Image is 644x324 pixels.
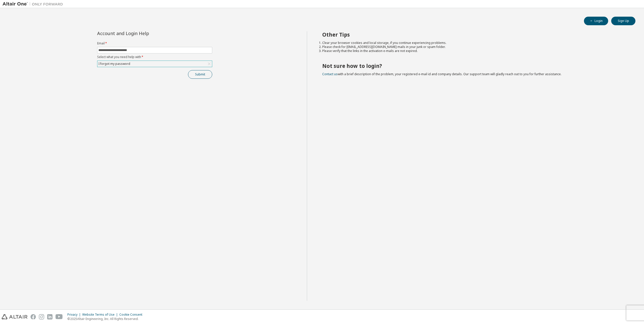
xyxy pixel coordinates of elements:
[97,31,189,35] div: Account and Login Help
[97,61,212,67] div: I forgot my password
[584,17,608,25] button: Login
[67,317,145,321] p: © 2025 Altair Engineering, Inc. All Rights Reserved.
[56,314,63,319] img: youtube.svg
[611,17,635,25] button: Sign Up
[97,55,212,59] label: Select what you need help with
[31,314,36,319] img: facebook.svg
[3,2,66,7] img: Altair One
[322,45,627,49] li: Please check for [EMAIL_ADDRESS][DOMAIN_NAME] mails in your junk or spam folder.
[322,63,627,69] h2: Not sure how to login?
[47,314,52,319] img: linkedin.svg
[82,313,119,317] div: Website Terms of Use
[322,41,627,45] li: Clear your browser cookies and local storage, if you continue experiencing problems.
[322,31,627,38] h2: Other Tips
[322,72,561,76] span: with a brief description of the problem, your registered e-mail id and company details. Our suppo...
[98,61,131,67] div: I forgot my password
[67,313,82,317] div: Privacy
[97,41,212,45] label: Email
[322,72,338,76] a: Contact us
[188,70,212,79] button: Submit
[119,313,145,317] div: Cookie Consent
[322,49,627,53] li: Please verify that the links in the activation e-mails are not expired.
[39,314,44,319] img: instagram.svg
[2,314,28,319] img: altair_logo.svg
